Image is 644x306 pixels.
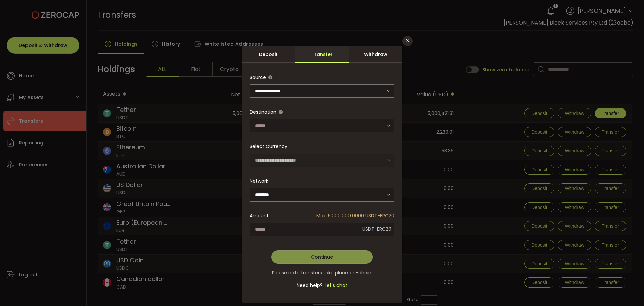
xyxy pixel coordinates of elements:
[250,178,272,184] label: Network
[610,274,644,306] iframe: Chat Widget
[241,46,402,303] div: dialog
[311,254,333,260] span: Continue
[272,269,372,276] span: Please note transfers take place on-chain.
[362,226,391,232] span: USDT-ERC20
[250,108,276,115] span: Destination
[402,36,413,46] button: Close
[241,46,295,63] div: Deposit
[323,282,347,289] span: Let's chat
[316,209,394,222] span: Max: 5,000,000.0000 USDT-ERC20
[271,250,373,264] button: Continue
[250,143,291,150] label: Select Currency
[349,46,402,63] div: Withdraw
[295,46,349,63] div: Transfer
[250,74,266,81] span: Source
[297,282,323,289] span: Need help?
[250,209,269,222] span: Amount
